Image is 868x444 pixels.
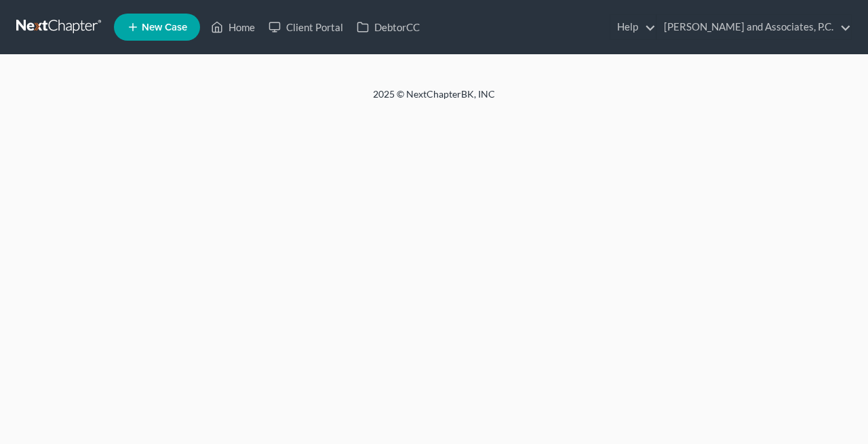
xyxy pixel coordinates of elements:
[262,15,350,39] a: Client Portal
[47,87,821,112] div: 2025 © NextChapterBK, INC
[204,15,262,39] a: Home
[350,15,427,39] a: DebtorCC
[657,15,851,39] a: [PERSON_NAME] and Associates, P.C.
[610,15,656,39] a: Help
[114,14,200,41] new-legal-case-button: New Case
